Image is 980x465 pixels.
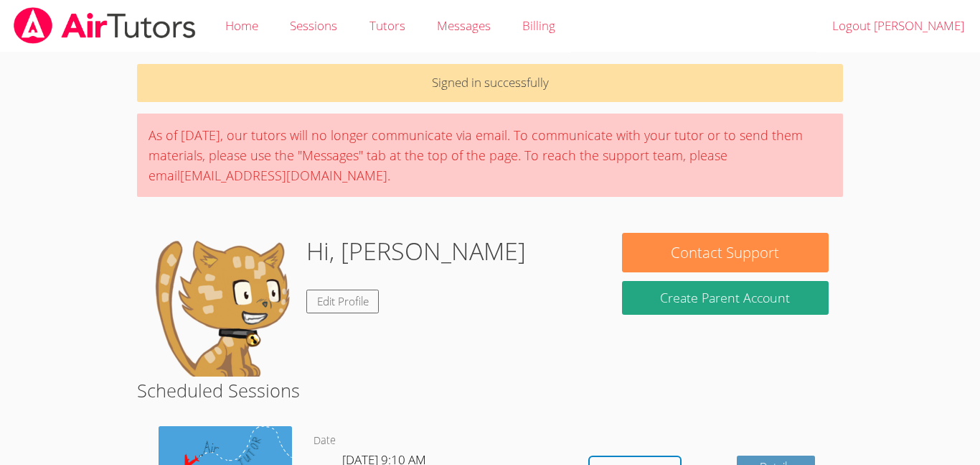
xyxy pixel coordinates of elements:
[314,432,336,450] dt: Date
[137,377,843,404] h2: Scheduled Sessions
[12,7,197,44] img: airtutors_banner-c4298cdbf04f3fff15de1276eac7730deb9818008684d7c2e4769d2f7ddbe033.png
[137,64,843,102] p: Signed in successfully
[622,233,829,272] button: Contact Support
[306,233,526,270] h1: Hi, [PERSON_NAME]
[151,233,295,377] img: default.png
[137,114,843,197] div: As of [DATE], our tutors will no longer communicate via email. To communicate with your tutor or ...
[437,17,491,34] span: Messages
[622,281,829,315] button: Create Parent Account
[306,290,380,313] a: Edit Profile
